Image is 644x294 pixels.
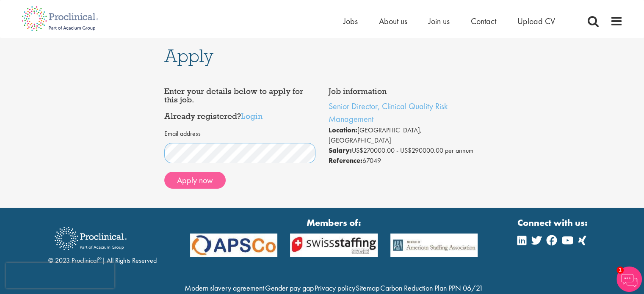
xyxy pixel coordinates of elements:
li: 67049 [329,156,480,166]
iframe: reCAPTCHA [6,263,114,288]
img: Proclinical Recruitment [48,221,133,256]
a: Carbon Reduction Plan PPN 06/21 [380,283,483,293]
a: About us [379,16,407,27]
img: Chatbot [616,267,642,292]
a: Gender pay gap [265,283,314,293]
div: © 2023 Proclinical | All Rights Reserved [48,220,157,266]
img: APSCo [384,234,484,257]
strong: Reference: [329,156,362,165]
strong: Location: [329,126,357,135]
sup: ® [98,255,102,262]
img: APSCo [284,234,384,257]
h4: Enter your details below to apply for this job. Already registered? [164,87,316,121]
strong: Members of: [190,216,478,229]
h4: Job information [329,87,480,96]
li: [GEOGRAPHIC_DATA], [GEOGRAPHIC_DATA] [329,125,480,146]
a: Modern slavery agreement [185,283,264,293]
img: APSCo [184,234,284,257]
strong: Connect with us: [517,216,589,229]
label: Email address [164,129,201,139]
strong: Salary: [329,146,352,155]
a: Sitemap [356,283,379,293]
a: Contact [471,16,496,27]
li: US$270000.00 - US$290000.00 per annum [329,146,480,156]
span: 1 [616,267,624,274]
a: Login [241,111,263,121]
a: Jobs [343,16,358,27]
a: Join us [428,16,450,27]
a: Senior Director, Clinical Quality Risk Management [329,101,448,124]
a: Upload CV [517,16,555,27]
button: Apply now [164,172,226,189]
span: Apply [164,44,213,67]
a: Privacy policy [314,283,355,293]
